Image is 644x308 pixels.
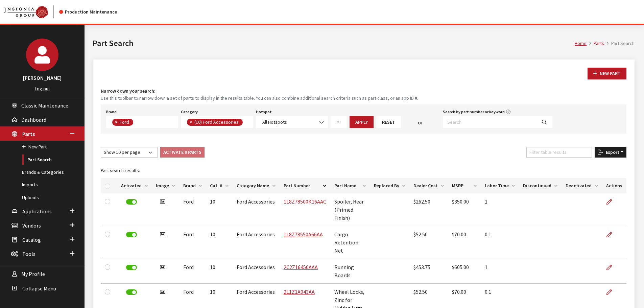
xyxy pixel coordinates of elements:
li: (10) Ford Accessories [187,119,243,126]
img: Catalog Maintenance [4,6,48,18]
span: × [115,119,117,125]
td: Ford Accessories [233,193,279,226]
button: Remove item [187,119,194,126]
td: 0.1 [481,226,519,259]
label: Hotspot [256,109,272,115]
span: (10) Ford Accessories [194,119,240,125]
h4: Narrow down your search: [101,88,626,95]
span: Export [603,149,619,155]
a: More Filters [331,116,347,128]
li: Ford [112,119,133,126]
td: 1 [481,259,519,284]
th: Actions [602,178,626,193]
span: Parts [22,131,35,137]
a: Insignia Group logo [4,5,59,18]
td: 1 [481,193,519,226]
span: All Hotspots [262,119,287,125]
td: $70.00 [448,226,480,259]
span: Classic Maintenance [21,102,68,109]
i: Has image [160,232,165,237]
h3: [PERSON_NAME] [7,74,78,82]
td: Ford [179,226,206,259]
th: Replaced By: activate to sort column ascending [370,178,409,193]
th: Part Number: activate to sort column descending [280,178,330,193]
td: Running Boards [330,259,369,284]
caption: Part search results: [101,163,626,178]
span: Applications [22,208,52,215]
span: All Hotspots [256,116,328,128]
div: or [401,118,440,126]
td: 10 [206,226,233,259]
h1: Part Search [93,37,575,49]
a: 1L8Z78550A66AA [284,231,323,238]
th: Activated: activate to sort column ascending [117,178,152,193]
a: Edit Part [606,259,618,276]
label: Deactivate Part [126,265,137,270]
a: 2L1Z1A043AA [284,288,315,295]
a: Edit Part [606,193,618,210]
a: Log out [35,86,50,92]
th: Category Name: activate to sort column ascending [233,178,279,193]
label: Deactivate Part [126,289,137,295]
td: Ford [179,193,206,226]
button: New Part [588,68,626,79]
li: Parts [587,40,604,47]
th: Dealer Cost: activate to sort column ascending [409,178,448,193]
textarea: Search [135,120,139,126]
span: Dashboard [21,116,46,123]
span: Catalog [22,236,41,243]
button: Search [536,116,552,128]
th: Cat. #: activate to sort column ascending [206,178,233,193]
button: Apply [350,116,374,128]
input: Filter table results [526,147,592,158]
th: Part Name: activate to sort column ascending [330,178,369,193]
a: Home [575,40,587,46]
a: 1L8Z78500K16AAC [284,198,326,205]
th: Image: activate to sort column ascending [152,178,179,193]
label: Brand [106,109,117,115]
span: Collapse Menu [22,285,56,292]
td: Ford [179,259,206,284]
small: Use this toolbar to narrow down a set of parts to display in the results table. You can also comb... [101,95,626,102]
label: Search by part number or keyword [443,109,505,115]
a: Edit Part [606,284,618,301]
button: Export [595,147,626,158]
a: Edit Part [606,226,618,243]
i: Has image [160,265,165,270]
td: Spoiler, Rear (Primed Finish) [330,193,369,226]
span: Tools [22,251,35,257]
td: 10 [206,193,233,226]
th: Discontinued: activate to sort column ascending [519,178,562,193]
a: 2C2Z16450AAA [284,264,318,270]
label: Category [181,109,198,115]
div: Production Maintenance [59,8,117,16]
td: $350.00 [448,193,480,226]
i: Has image [160,289,165,295]
span: My Profile [21,271,45,278]
button: Reset [376,116,401,128]
label: Deactivate Part [126,232,137,237]
span: Select a Category [181,116,253,128]
td: $52.50 [409,226,448,259]
i: Has image [160,199,165,205]
span: Ford [119,119,131,125]
th: Labor Time: activate to sort column ascending [481,178,519,193]
th: Deactivated: activate to sort column ascending [562,178,602,193]
li: Part Search [604,40,635,47]
button: Remove item [112,119,119,126]
span: × [190,119,192,125]
input: Search [443,116,536,128]
td: $605.00 [448,259,480,284]
td: $262.50 [409,193,448,226]
th: Brand: activate to sort column ascending [179,178,206,193]
img: Cheyenne Dorton [26,39,58,71]
td: $453.75 [409,259,448,284]
textarea: Search [244,120,248,126]
td: Ford Accessories [233,259,279,284]
td: 10 [206,259,233,284]
span: All Hotspots [260,119,324,126]
td: Ford Accessories [233,226,279,259]
span: Vendors [22,222,41,229]
th: MSRP: activate to sort column ascending [448,178,480,193]
td: Cargo Retention Net [330,226,369,259]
